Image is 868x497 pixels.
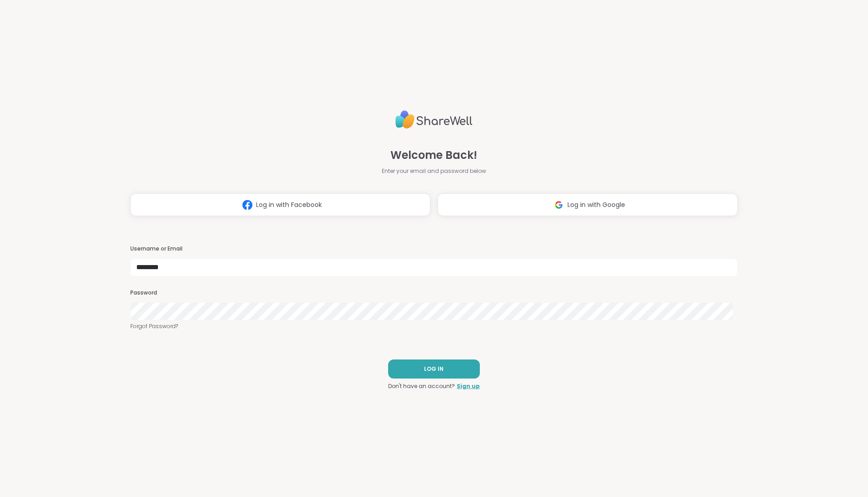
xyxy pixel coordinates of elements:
[550,197,567,213] img: ShareWell Logomark
[256,200,322,210] span: Log in with Facebook
[567,200,625,210] span: Log in with Google
[130,245,738,253] h3: Username or Email
[457,382,480,390] a: Sign up
[388,382,455,390] span: Don't have an account?
[424,365,444,373] span: LOG IN
[130,193,430,216] button: Log in with Facebook
[130,322,738,330] a: Forgot Password?
[130,289,738,297] h3: Password
[239,197,256,213] img: ShareWell Logomark
[388,359,480,379] button: LOG IN
[382,167,486,175] span: Enter your email and password below
[390,147,477,163] span: Welcome Back!
[438,193,738,216] button: Log in with Google
[395,107,473,133] img: ShareWell Logo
